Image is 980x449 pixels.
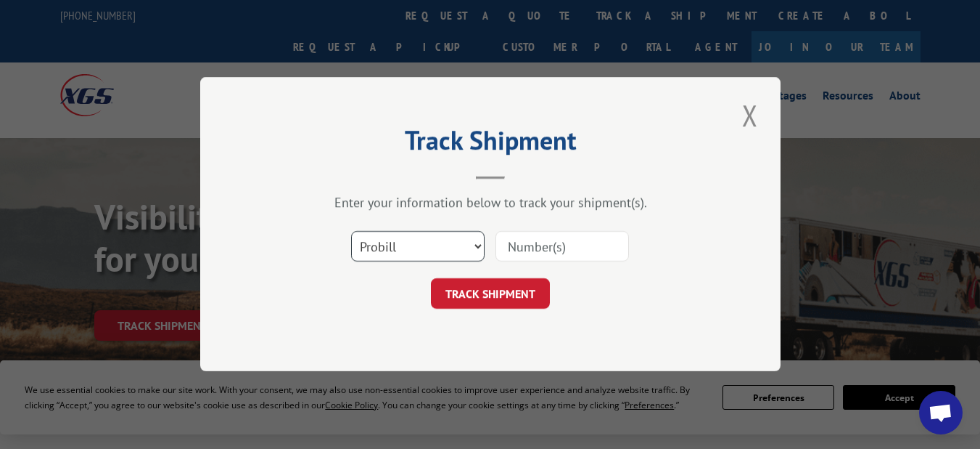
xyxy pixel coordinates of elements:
div: Enter your information below to track your shipment(s). [273,195,708,211]
a: Open chat [919,391,963,434]
input: Number(s) [495,232,629,262]
button: TRACK SHIPMENT [431,279,550,310]
button: Close modal [738,95,762,135]
h2: Track Shipment [273,130,708,158]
